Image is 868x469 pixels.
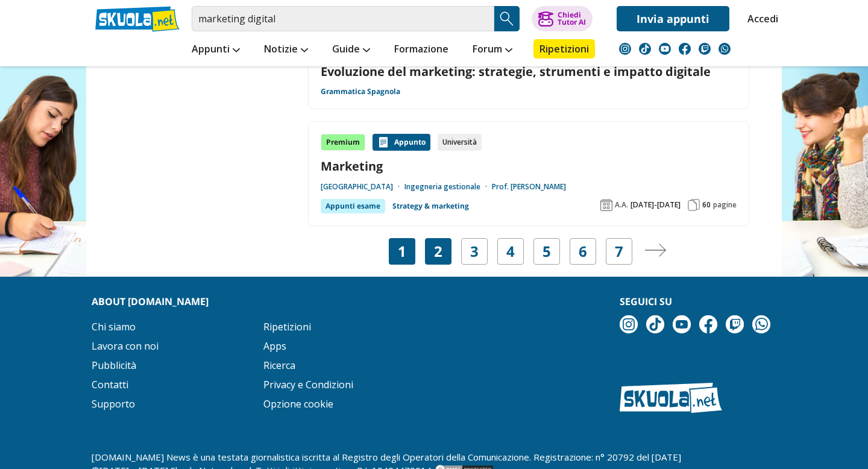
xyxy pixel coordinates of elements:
[726,315,744,333] img: twitch
[673,315,691,333] img: youtube
[189,39,243,61] a: Appunti
[558,11,586,26] div: Chiedi Tutor AI
[679,43,691,55] img: facebook
[620,295,672,308] strong: Seguici su
[373,134,430,151] div: Appunto
[392,199,469,213] a: Strategy & marketing
[263,320,311,333] a: Ripetizioni
[263,397,333,411] a: Opzione cookie
[688,199,700,211] img: Pagine
[321,134,365,151] div: Premium
[438,134,482,151] div: Università
[470,39,515,61] a: Forum
[699,43,711,55] img: twitch
[699,315,717,333] img: facebook
[470,243,479,260] a: 3
[398,243,406,260] span: 1
[263,378,353,391] a: Privacy e Condizioni
[494,6,520,31] button: Search Button
[619,43,631,55] img: instagram
[404,182,492,192] a: Ingegneria gestionale
[615,200,628,210] span: A.A.
[308,238,749,265] nav: Navigazione pagine
[620,315,638,333] img: instagram
[498,10,516,28] img: Cerca appunti, riassunti o versioni
[644,244,666,257] img: Pagina successiva
[646,315,664,333] img: tiktok
[492,182,566,192] a: Prof. [PERSON_NAME]
[542,243,551,260] a: 5
[92,339,159,353] a: Lavora con noi
[713,200,737,210] span: pagine
[321,87,400,96] a: Grammatica Spagnola
[702,200,711,210] span: 60
[434,243,442,260] a: 2
[263,359,295,372] a: Ricerca
[377,136,389,148] img: Appunti contenuto
[533,39,595,58] a: Ripetizioni
[321,182,404,192] a: [GEOGRAPHIC_DATA]
[659,43,671,55] img: youtube
[639,43,651,55] img: tiktok
[192,6,494,31] input: Cerca appunti, riassunti o versioni
[752,315,770,333] img: WhatsApp
[644,243,666,260] a: Pagina successiva
[617,6,729,31] a: Invia appunti
[391,39,451,61] a: Formazione
[506,243,515,260] a: 4
[321,63,737,80] a: Evoluzione del marketing: strategie, strumenti e impatto digitale
[719,43,731,55] img: WhatsApp
[92,359,136,372] a: Pubblicità
[615,243,623,260] a: 7
[631,200,681,210] span: [DATE]-[DATE]
[92,378,128,391] a: Contatti
[600,199,612,211] img: Anno accademico
[747,6,773,31] a: Accedi
[321,199,385,213] div: Appunti esame
[321,158,737,174] a: Marketing
[579,243,587,260] a: 6
[329,39,373,61] a: Guide
[532,6,593,31] button: ChiediTutor AI
[620,383,722,413] img: Skuola.net
[263,339,286,353] a: Apps
[92,320,136,333] a: Chi siamo
[92,397,135,411] a: Supporto
[92,295,209,308] strong: About [DOMAIN_NAME]
[261,39,311,61] a: Notizie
